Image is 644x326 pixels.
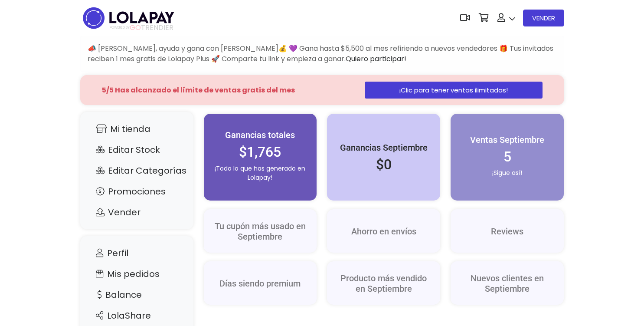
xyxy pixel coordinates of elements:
[212,164,308,182] p: ¡Todo lo que has generado en Lolapay!
[336,273,432,294] h5: Producto más vendido en Septiembre
[89,162,185,179] a: Editar Categorías
[89,286,185,303] a: Balance
[89,266,185,282] a: Mis pedidos
[459,135,555,145] h5: Ventas Septiembre
[212,144,308,160] h2: $1,765
[459,168,555,178] p: ¡Sigue así!
[80,4,177,32] img: logo
[110,25,130,30] span: POWERED BY
[336,226,432,237] h5: Ahorro en envíos
[89,204,185,221] a: Vender
[523,10,564,26] a: VENDER
[130,23,141,33] span: GO
[459,148,555,165] h2: 5
[336,156,432,173] h2: $0
[212,278,308,289] h5: Días siendo premium
[102,85,295,95] strong: 5/5 Has alcanzado el límite de ventas gratis del mes
[110,24,173,32] span: TRENDIER
[212,130,308,140] h5: Ganancias totales
[212,221,308,242] h5: Tu cupón más usado en Septiembre
[459,226,555,237] h5: Reviews
[88,43,553,64] span: 📣 [PERSON_NAME], ayuda y gana con [PERSON_NAME]💰 💜 Gana hasta $5,500 al mes refiriendo a nuevos v...
[89,307,185,324] a: LolaShare
[459,273,555,294] h5: Nuevos clientes en Septiembre
[89,142,185,158] a: Editar Stock
[89,183,185,200] a: Promociones
[346,54,406,64] a: Quiero participar!
[89,245,185,261] a: Perfil
[89,121,185,137] a: Mi tienda
[336,142,432,153] h5: Ganancias Septiembre
[365,82,542,99] a: ¡Clic para tener ventas ilimitadas!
